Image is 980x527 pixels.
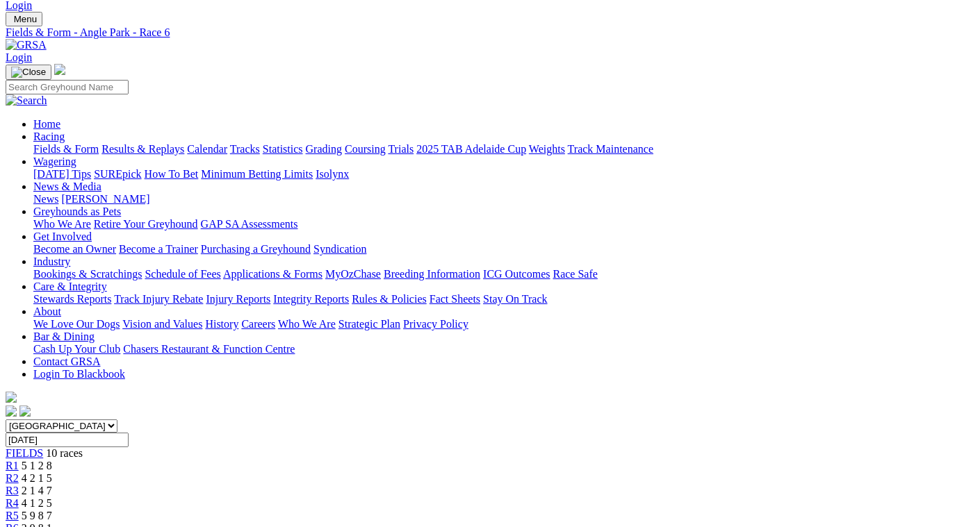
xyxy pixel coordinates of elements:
[6,485,19,496] a: R3
[33,143,99,155] a: Fields & Form
[384,268,480,280] a: Breeding Information
[33,331,95,342] a: Bar & Dining
[123,343,295,355] a: Chasers Restaurant & Function Centre
[6,405,17,417] img: facebook.svg
[22,497,52,509] span: 4 1 2 5
[6,39,47,51] img: GRSA
[14,14,37,24] span: Menu
[114,293,203,305] a: Track Injury Rebate
[33,306,61,317] a: About
[101,143,184,155] a: Results & Replays
[6,472,19,484] a: R2
[345,143,386,155] a: Coursing
[33,293,974,306] div: Care & Integrity
[316,168,349,180] a: Isolynx
[263,143,303,155] a: Statistics
[94,168,141,180] a: SUREpick
[205,318,238,330] a: History
[119,243,198,255] a: Become a Trainer
[22,460,52,471] span: 5 1 2 8
[278,318,336,330] a: Who We Are
[33,243,116,255] a: Become an Owner
[46,447,83,459] span: 10 races
[33,193,58,205] a: News
[6,460,19,471] a: R1
[6,94,47,107] img: Search
[19,405,31,417] img: twitter.svg
[6,392,17,403] img: logo-grsa-white.png
[33,343,974,355] div: Bar & Dining
[6,510,19,521] a: R5
[61,193,149,205] a: [PERSON_NAME]
[306,143,342,155] a: Grading
[33,218,974,231] div: Greyhounds as Pets
[33,243,974,256] div: Get Involved
[430,293,480,305] a: Fact Sheets
[6,51,32,63] a: Login
[6,447,43,459] a: FIELDS
[11,67,46,78] img: Close
[22,472,52,484] span: 4 2 1 5
[33,143,974,156] div: Racing
[6,497,19,509] a: R4
[403,318,468,330] a: Privacy Policy
[33,193,974,206] div: News & Media
[529,143,565,155] a: Weights
[145,268,220,280] a: Schedule of Fees
[553,268,597,280] a: Race Safe
[33,318,120,330] a: We Love Our Dogs
[568,143,653,155] a: Track Maintenance
[33,281,107,292] a: Care & Integrity
[33,343,120,355] a: Cash Up Your Club
[33,256,70,267] a: Industry
[145,168,199,180] a: How To Bet
[352,293,427,305] a: Rules & Policies
[54,64,65,75] img: logo-grsa-white.png
[33,355,100,367] a: Contact GRSA
[122,318,202,330] a: Vision and Values
[33,231,92,242] a: Get Involved
[33,268,142,280] a: Bookings & Scratchings
[201,168,313,180] a: Minimum Betting Limits
[33,318,974,331] div: About
[33,168,974,181] div: Wagering
[483,293,547,305] a: Stay On Track
[6,12,42,26] button: Toggle navigation
[483,268,550,280] a: ICG Outcomes
[388,143,414,155] a: Trials
[33,218,91,230] a: Who We Are
[6,65,51,80] button: Toggle navigation
[230,143,260,155] a: Tracks
[33,368,125,380] a: Login To Blackbook
[206,293,270,305] a: Injury Reports
[6,433,129,447] input: Select date
[223,268,322,280] a: Applications & Forms
[201,218,298,230] a: GAP SA Assessments
[33,168,91,180] a: [DATE] Tips
[6,80,129,94] input: Search
[273,293,349,305] a: Integrity Reports
[416,143,526,155] a: 2025 TAB Adelaide Cup
[313,243,366,255] a: Syndication
[22,510,52,521] span: 5 9 8 7
[187,143,227,155] a: Calendar
[33,206,121,217] a: Greyhounds as Pets
[325,268,381,280] a: MyOzChase
[201,243,311,255] a: Purchasing a Greyhound
[33,181,101,192] a: News & Media
[22,485,52,496] span: 2 1 4 7
[33,118,60,130] a: Home
[6,26,974,39] a: Fields & Form - Angle Park - Race 6
[33,156,76,167] a: Wagering
[94,218,198,230] a: Retire Your Greyhound
[33,293,111,305] a: Stewards Reports
[241,318,275,330] a: Careers
[33,268,974,281] div: Industry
